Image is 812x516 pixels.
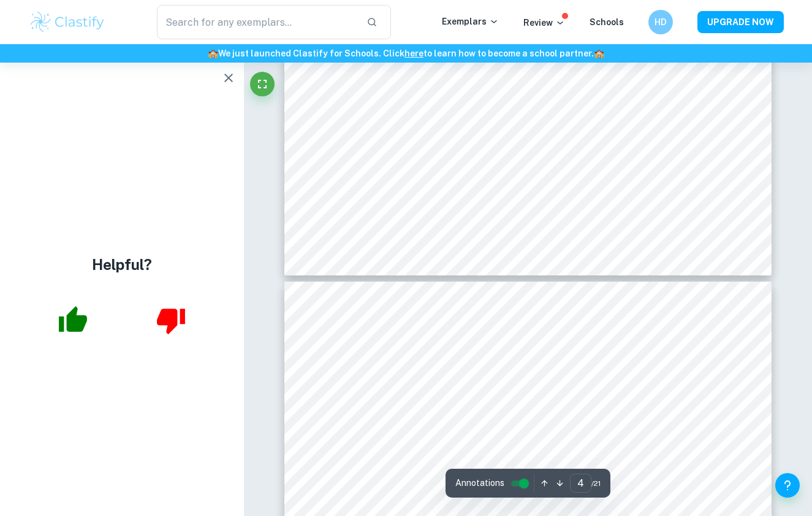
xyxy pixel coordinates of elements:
h4: Helpful? [92,253,152,275]
button: UPGRADE NOW [697,11,784,33]
h6: We just launched Clastify for Schools. Click to learn how to become a school partner. [2,47,810,60]
span: 🏫 [208,48,218,58]
button: Help and Feedback [775,473,800,498]
p: Exemplars [442,15,499,28]
p: Review [523,16,565,29]
button: Fullscreen [250,72,275,96]
span: / 21 [591,478,601,489]
span: Annotations [455,477,504,490]
input: Search for any exemplars... [157,5,357,39]
a: Schools [590,17,624,27]
img: Clastify logo [29,10,107,34]
span: 🏫 [594,48,604,58]
h6: HD [653,15,667,29]
button: HD [648,10,673,34]
a: here [404,48,423,58]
